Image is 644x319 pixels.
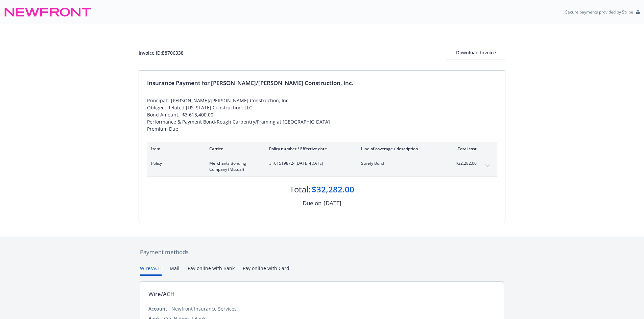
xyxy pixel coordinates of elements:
div: Item [151,146,198,152]
div: Carrier [209,146,258,152]
span: #101519872 - [DATE]-[DATE] [269,160,350,166]
div: Account: [148,305,169,312]
button: Download Invoice [446,46,505,59]
div: Download Invoice [446,46,505,59]
div: PolicyMerchants Bonding Company (Mutual)#101519872- [DATE]-[DATE]Surety Bond$32,282.00expand content [147,156,497,177]
button: Pay online with Card [243,265,289,276]
p: Secure payments provided by Stripe [565,9,633,15]
span: Merchants Bonding Company (Mutual) [209,160,258,172]
button: Mail [170,265,180,276]
span: Policy [151,160,198,166]
button: Wire/ACH [140,265,162,276]
div: $32,282.00 [312,184,354,195]
div: Policy number / Effective date [269,146,350,152]
div: Line of coverage / description [361,146,440,152]
span: Surety Bond [361,160,440,166]
button: Pay online with Bank [188,265,235,276]
div: Invoice ID: E8706338 [139,49,184,56]
div: Payment methods [140,248,504,257]
div: Total cost [451,146,477,152]
div: Wire/ACH [148,290,175,298]
div: Total: [290,184,310,195]
div: Due on [303,199,321,208]
div: Insurance Payment for [PERSON_NAME]/[PERSON_NAME] Construction, Inc. [147,79,497,87]
div: [DATE] [324,199,341,208]
span: $32,282.00 [451,160,477,166]
div: Principal: [PERSON_NAME]/[PERSON_NAME] Construction, Inc. Obligee: Related [US_STATE] Constructio... [147,97,497,132]
div: Newfront Insurance Services [171,305,237,312]
button: expand content [482,160,493,171]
